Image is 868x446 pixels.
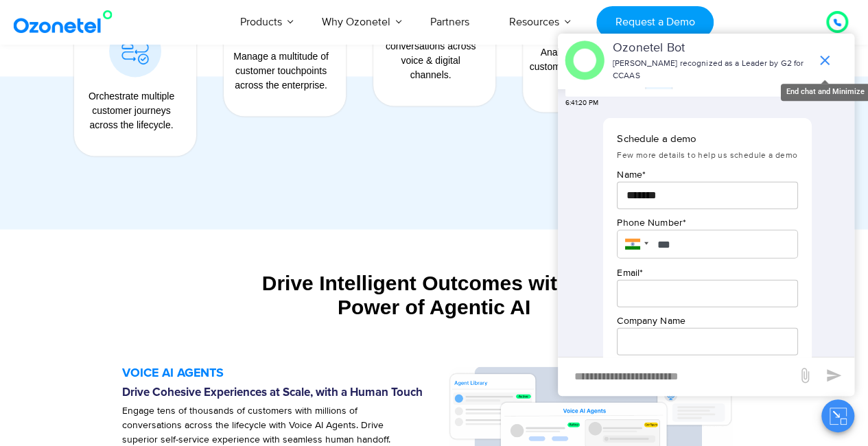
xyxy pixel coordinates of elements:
div: new-msg-input [565,364,790,389]
button: Close chat [821,399,854,432]
p: [PERSON_NAME] recognized as a Leader by G2 for CCAAS [613,58,810,82]
div: Personalize customer conversations across voice & digital channels. [380,24,482,82]
span: Few more details to help us schedule a demo [617,150,797,161]
div: India: + 91 [617,230,653,259]
a: Request a Demo [596,6,714,38]
p: Company Name [617,314,797,328]
img: header [565,40,605,80]
p: Name * [617,167,797,182]
p: Phone Number * [617,215,797,230]
span: 6:41:20 PM [565,98,598,108]
h5: VOICE AI AGENTS [122,366,434,379]
div: Analyze millions of customer interactions in real-time. [530,45,631,88]
div: Orchestrate multiple customer journeys across the lifecycle. [81,89,183,132]
p: Schedule a demo [617,132,797,148]
h6: Drive Cohesive Experiences at Scale, with a Human Touch [122,386,434,399]
div: Drive Intelligent Outcomes with the Power of Agentic AI [60,270,808,318]
p: Ozonetel Bot [613,39,810,58]
p: Email * [617,266,797,280]
span: end chat or minimize [811,47,838,74]
div: Manage a multitude of customer touchpoints across the enterprise. [231,49,332,92]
